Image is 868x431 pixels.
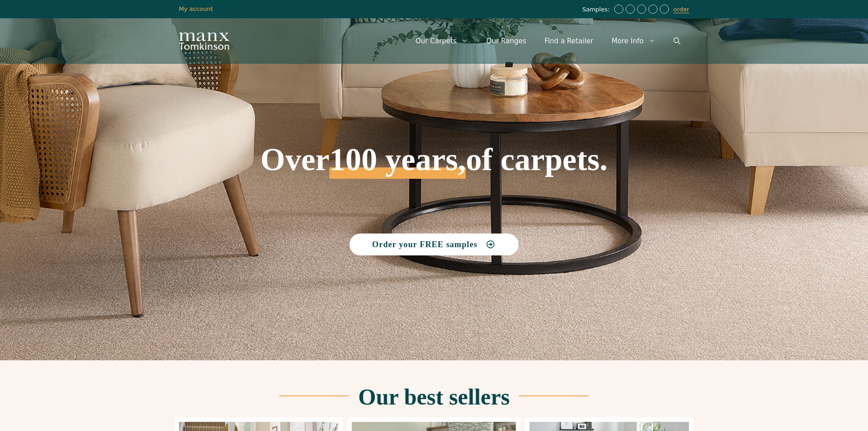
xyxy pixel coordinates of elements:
img: Manx Tomkinson [179,32,229,50]
a: Open Search Bar [664,27,689,55]
nav: Primary [406,27,689,55]
a: Our Ranges [477,27,535,55]
a: Our Carpets [406,27,478,55]
span: Order your FREE samples [372,240,478,249]
span: 100 years, [329,151,466,179]
span: Samples: [582,6,612,14]
a: Order your FREE samples [349,234,519,255]
a: Find a Retailer [535,27,602,55]
a: order [673,6,689,13]
a: More Info [602,27,664,55]
h2: Our best sellers [358,385,509,408]
h1: Over of carpets. [179,78,689,179]
a: My account [179,5,213,12]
